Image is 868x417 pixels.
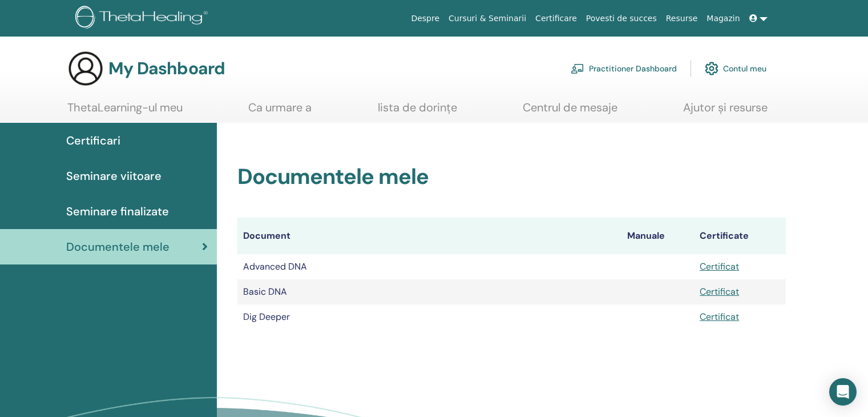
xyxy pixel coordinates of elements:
a: Certificat [700,311,739,323]
a: Magazin [702,8,744,29]
a: lista de dorințe [378,101,457,123]
a: Ca urmare a [248,101,312,123]
a: Cursuri & Seminarii [444,8,531,29]
td: Dig Deeper [237,304,621,330]
span: Seminare viitoare [66,167,162,185]
span: Documentele mele [66,238,169,255]
img: generic-user-icon.jpg [67,50,104,87]
td: Advanced DNA [237,254,621,279]
h2: Documentele mele [237,164,786,190]
span: Certificari [66,132,120,149]
a: Povesti de succes [582,8,661,29]
a: Centrul de mesaje [523,101,617,123]
th: Manuale [621,218,694,254]
a: Contul meu [705,56,766,81]
td: Basic DNA [237,279,621,304]
a: Certificare [531,8,582,29]
a: Despre [406,8,444,29]
span: Seminare finalizate [66,203,169,220]
th: Certificate [694,218,786,254]
img: chalkboard-teacher.svg [571,63,584,74]
a: Certificat [700,286,739,298]
a: Practitioner Dashboard [571,56,677,81]
img: cog.svg [705,59,718,78]
a: ThetaLearning-ul meu [67,101,183,123]
h3: My Dashboard [108,58,225,79]
a: Ajutor și resurse [683,101,768,123]
img: logo.png [75,6,212,31]
div: Open Intercom Messenger [829,378,857,406]
a: Resurse [661,8,703,29]
a: Certificat [700,260,739,272]
th: Document [237,218,621,254]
